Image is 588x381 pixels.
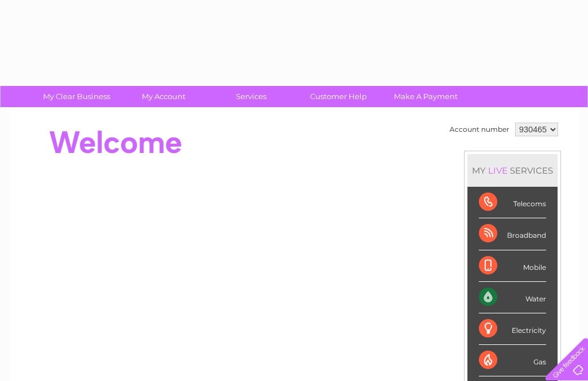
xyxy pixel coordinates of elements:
[479,187,546,218] div: Telecoms
[447,120,512,139] td: Account number
[378,86,473,107] a: Make A Payment
[479,250,546,282] div: Mobile
[291,86,386,107] a: Customer Help
[467,154,558,187] div: MY SERVICES
[479,313,546,345] div: Electricity
[479,218,546,250] div: Broadband
[486,165,510,176] div: LIVE
[29,86,124,107] a: My Clear Business
[204,86,299,107] a: Services
[117,86,211,107] a: My Account
[479,282,546,313] div: Water
[479,345,546,376] div: Gas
